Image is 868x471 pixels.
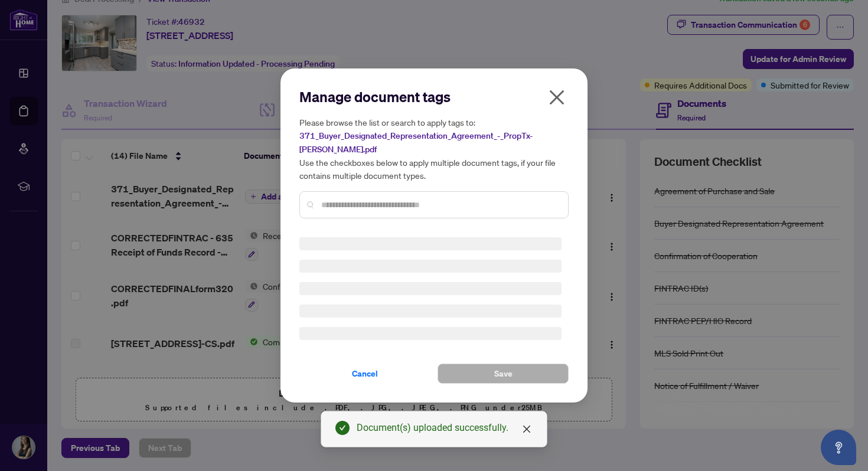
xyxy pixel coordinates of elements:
h2: Manage document tags [299,87,569,106]
span: 371_Buyer_Designated_Representation_Agreement_-_PropTx-[PERSON_NAME].pdf [299,130,533,155]
h5: Please browse the list or search to apply tags to: Use the checkboxes below to apply multiple doc... [299,116,569,182]
button: Save [438,364,569,384]
span: check-circle [335,421,350,435]
button: Cancel [299,364,430,384]
span: close [547,88,566,107]
button: Open asap [821,430,856,465]
span: close [522,424,531,434]
span: Cancel [352,364,378,383]
a: Close [520,423,533,436]
div: Document(s) uploaded successfully. [357,421,533,435]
